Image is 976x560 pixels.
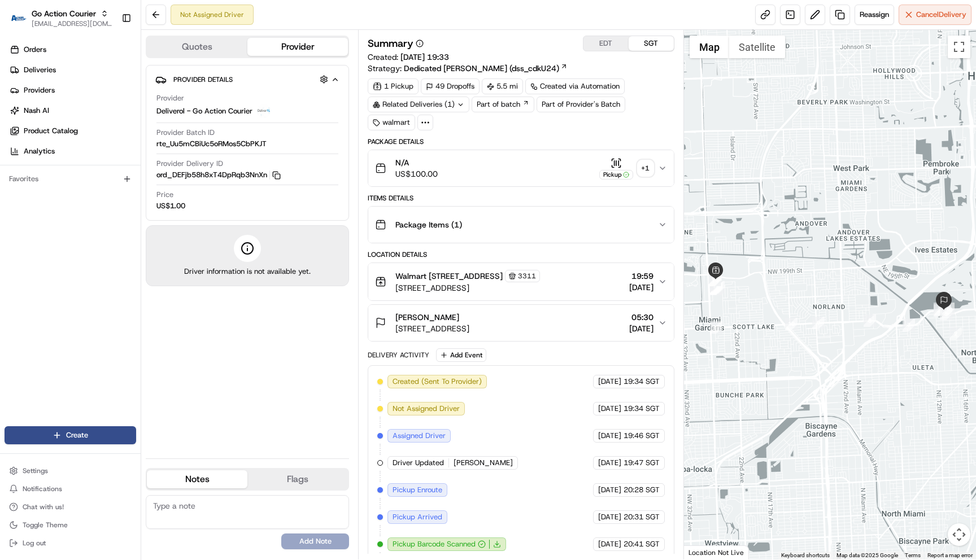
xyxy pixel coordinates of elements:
span: Driver Updated [393,458,444,468]
button: Toggle fullscreen view [948,36,970,58]
button: Quotes [147,38,247,56]
button: [PERSON_NAME][STREET_ADDRESS]05:30[DATE] [368,305,673,341]
span: Provider Batch ID [156,128,215,138]
img: 1736555255976-a54dd68f-1ca7-489b-9aae-adbdc363a1c4 [11,108,32,128]
span: Pickup Barcode Scanned [393,539,476,549]
span: US$1.00 [156,201,185,211]
div: Start new chat [38,108,185,119]
span: API Documentation [107,164,181,175]
a: Analytics [5,142,141,160]
button: Map camera controls [948,523,970,546]
a: Created via Automation [525,78,625,94]
span: [DATE] [598,404,621,414]
span: Package Items ( 1 ) [395,219,462,230]
img: profile_deliverol_nashtms.png [257,104,271,118]
span: 19:59 [629,270,653,282]
div: Related Deliveries (1) [368,97,469,112]
div: 4 [934,304,946,317]
span: Settings [23,466,48,475]
div: Favorites [5,170,136,188]
span: Pickup Enroute [393,485,442,495]
div: 📗 [11,165,20,174]
span: Deliveries [24,65,56,75]
span: Deliverol - Go Action Courier [156,106,252,116]
button: Create [5,426,136,444]
div: 5.5 mi [482,78,523,94]
button: Go Action Courier [32,8,96,19]
span: 20:41 SGT [624,539,660,549]
span: [DATE] [629,282,653,293]
button: Provider Details [155,70,339,89]
img: Google [687,545,724,559]
div: 11 [710,321,722,334]
a: Terms (opens in new tab) [905,552,921,558]
div: 7 [903,319,915,331]
span: Pylon [112,191,137,200]
div: + 1 [638,160,653,176]
span: Provider [156,93,184,103]
span: Log out [23,539,46,548]
span: 19:34 SGT [624,404,660,414]
div: Strategy: [368,63,568,74]
span: Provider Details [173,75,233,84]
span: Toggle Theme [23,520,68,530]
div: 2 [949,327,962,340]
a: Dedicated [PERSON_NAME] (dss_cdkU24) [404,63,568,74]
a: Nash AI [5,102,141,120]
button: Add Event [436,348,486,362]
span: Pickup Arrived [393,512,442,522]
span: Price [156,190,173,200]
span: 20:31 SGT [624,512,660,522]
button: ord_DEFjb58h8xT4DpRqb3NnXn [156,170,281,180]
div: 3 [934,303,946,315]
div: 19 [708,274,721,286]
span: Map data ©2025 Google [836,552,898,558]
button: N/AUS$100.00Pickup+1 [368,150,673,186]
button: Show street map [690,36,729,58]
button: Keyboard shortcuts [781,552,830,559]
span: [DATE] 19:33 [400,52,449,62]
img: Go Action Courier [9,15,27,21]
button: Show satellite imagery [729,36,785,58]
span: Created (Sent To Provider) [393,377,482,387]
span: [DATE] [598,539,621,549]
button: Pickup Barcode Scanned [393,539,486,549]
button: Notes [147,470,247,488]
span: [DATE] [598,512,621,522]
span: rte_Uu5mCBiUc5oRMos5CbPKJT [156,139,267,149]
a: Providers [5,81,141,99]
a: Part of batch [472,97,534,112]
h3: Summary [368,38,413,49]
div: 16 [710,282,722,295]
div: Package Details [368,137,674,146]
span: Create [66,430,88,440]
button: SGT [629,36,674,51]
div: We're available if you need us! [38,119,143,128]
button: EDT [583,36,629,51]
button: Chat with us! [5,499,136,515]
a: Product Catalog [5,122,141,140]
span: Dedicated [PERSON_NAME] (dss_cdkU24) [404,63,559,74]
a: Deliveries [5,61,141,79]
div: 17 [712,281,725,294]
span: Walmart [STREET_ADDRESS] [395,270,503,282]
div: Items Details [368,194,674,203]
span: Assigned Driver [393,431,446,441]
div: Pickup [599,170,633,180]
p: Welcome 👋 [11,45,206,63]
span: Notifications [23,484,62,493]
div: 8 [864,314,876,327]
span: Provider Delivery ID [156,159,223,169]
div: 5 [940,308,952,320]
button: Provider [247,38,348,56]
div: 9 [812,317,825,329]
div: Location Not Live [684,545,749,559]
span: Nash AI [24,106,49,116]
span: 3311 [518,272,536,281]
button: Pickup [599,158,633,180]
button: Walmart [STREET_ADDRESS]3311[STREET_ADDRESS]19:59[DATE] [368,263,673,300]
span: [DATE] [598,458,621,468]
span: Providers [24,85,55,95]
